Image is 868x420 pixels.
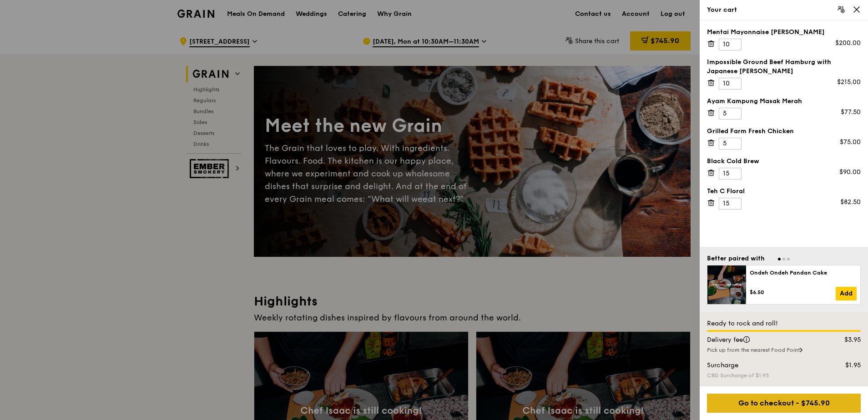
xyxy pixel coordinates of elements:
[707,97,861,106] div: Ayam Kampung Masak Merah
[707,187,861,196] div: Teh C Floral
[836,287,857,300] a: Add
[787,258,790,260] span: Go to slide 3
[840,198,861,207] div: $82.50
[707,5,861,15] div: Your cart
[707,157,861,166] div: Black Cold Brew
[701,361,825,370] div: Surcharge
[778,258,781,260] span: Go to slide 1
[782,258,785,260] span: Go to slide 2
[707,28,861,37] div: Mentai Mayonnaise [PERSON_NAME]
[707,394,861,413] div: Go to checkout - $745.90
[707,254,765,263] div: Better paired with
[707,319,861,328] div: Ready to rock and roll!
[825,335,867,345] div: $3.95
[707,372,861,379] div: CBD Surcharge of $1.95
[750,289,836,296] div: $6.50
[839,168,861,177] div: $90.00
[840,138,861,147] div: $75.00
[837,78,861,87] div: $215.00
[707,346,861,354] div: Pick up from the nearest Food Point
[707,127,861,136] div: Grilled Farm Fresh Chicken
[825,361,867,370] div: $1.95
[835,39,861,48] div: $200.00
[750,269,857,276] div: Ondeh Ondeh Pandan Cake
[707,58,861,76] div: Impossible Ground Beef Hamburg with Japanese [PERSON_NAME]
[701,335,825,345] div: Delivery fee
[841,108,861,117] div: $77.50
